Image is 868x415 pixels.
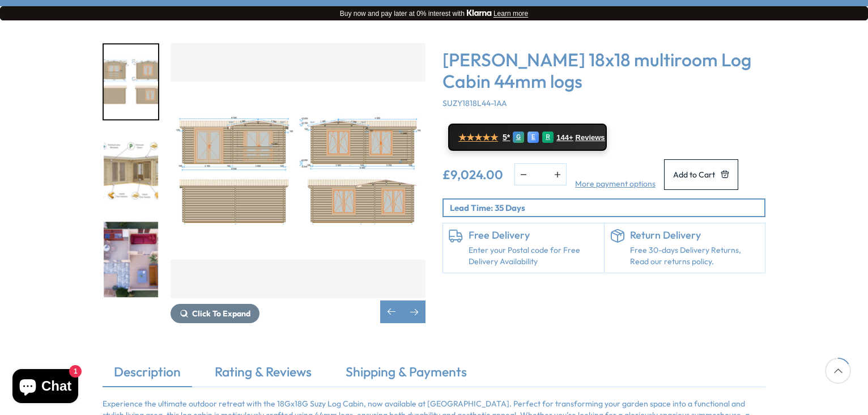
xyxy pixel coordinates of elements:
[192,308,250,319] span: Click To Expand
[630,229,760,242] h6: Return Delivery
[556,133,573,142] span: 144+
[104,222,158,297] img: Suzy3_2x6-2_5S31896-3_320c29eb-a9c1-4bc9-8106-708d0559d94e_200x200.jpg
[104,44,158,120] img: Suzy3_2x6-2_5S31896-elevations_b67a65c6-cd6a-4bb4-bea4-cf1d5b0f92b6_200x200.jpg
[380,300,403,323] div: Previous slide
[171,304,259,323] button: Click To Expand
[450,202,764,214] p: Lead Time: 35 Days
[576,133,605,142] span: Reviews
[171,43,426,323] div: 5 / 7
[203,363,323,387] a: Rating & Reviews
[442,49,765,92] h3: [PERSON_NAME] 18x18 multiroom Log Cabin 44mm logs
[575,179,656,190] a: More payment options
[664,159,738,189] button: Add to Cart
[469,229,598,242] h6: Free Delivery
[103,221,159,298] div: 7 / 7
[448,124,607,151] a: ★★★★★ 5* G E R 144+ Reviews
[403,300,426,323] div: Next slide
[458,132,498,143] span: ★★★★★
[104,133,158,209] img: Suzy3_2x6-2_5S31896-specification_5e208d22-2402-46f8-a035-e25c8becdf48_200x200.jpg
[334,363,478,387] a: Shipping & Payments
[442,98,507,108] span: SUZY1818L44-1AA
[442,168,503,181] ins: £9,024.00
[9,369,82,406] inbox-online-store-chat: Shopify online store chat
[527,132,539,143] div: E
[103,132,159,210] div: 6 / 7
[103,43,159,121] div: 5 / 7
[542,132,554,143] div: R
[103,363,192,387] a: Description
[171,43,426,298] img: Shire Suzy 18x18 multiroom Log Cabin 44mm logs - Best Shed
[673,171,715,179] span: Add to Cart
[513,132,524,143] div: G
[630,245,760,267] p: Free 30-days Delivery Returns, Read our returns policy.
[469,245,598,267] a: Enter your Postal code for Free Delivery Availability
